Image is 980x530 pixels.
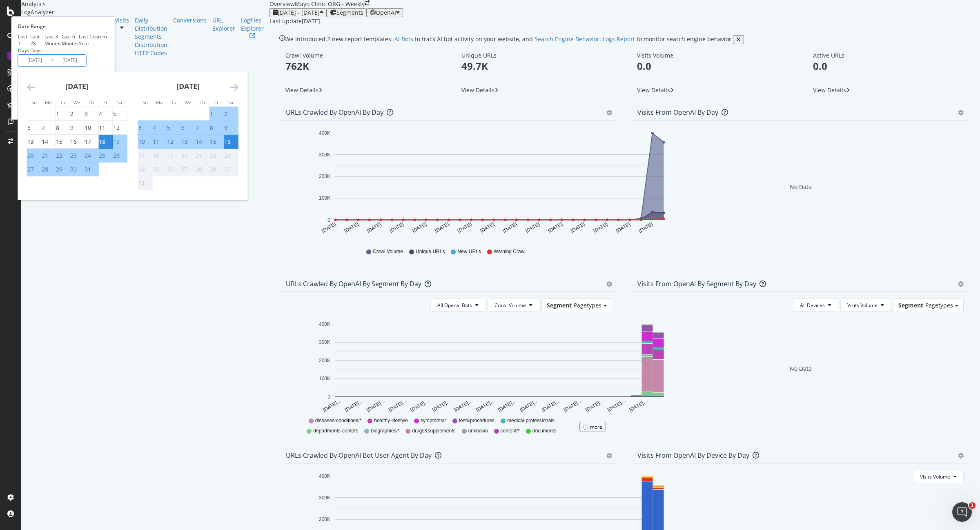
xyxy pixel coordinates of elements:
[457,221,473,234] text: [DATE]
[135,33,167,49] a: Segments Distribution
[117,99,122,105] small: Sa
[430,298,486,312] button: All Openai Bots
[56,151,62,160] div: 22
[70,151,77,160] div: 23
[374,417,408,424] span: healthy-lifestyle
[138,121,152,135] td: Selected. Sunday, August 3, 2025
[27,165,34,174] div: 27
[468,428,488,434] span: unknown
[501,428,520,434] span: content/*
[173,16,207,24] a: Conversions
[152,121,167,135] td: Selected. Monday, August 4, 2025
[85,151,91,160] div: 24
[793,298,838,312] button: All Devices
[70,107,84,121] td: Choose Wednesday, July 2, 2025 as your check-in date. It’s available.
[152,163,167,176] td: Not available. Monday, August 25, 2025
[209,135,224,149] td: Selected. Friday, August 15, 2025
[84,135,98,149] td: Choose Thursday, July 17, 2025 as your check-in date. It’s available.
[224,163,238,176] td: Not available. Saturday, August 30, 2025
[181,124,185,132] div: 6
[958,281,964,287] div: gear
[99,138,105,146] div: 18
[411,221,428,234] text: [DATE]
[209,149,224,163] td: Not available. Friday, August 22, 2025
[269,8,327,17] button: [DATE] - [DATE]
[615,221,631,234] text: [DATE]
[41,135,56,149] td: Choose Monday, July 14, 2025 as your check-in date. It’s available.
[376,9,396,16] span: OpenAI
[195,163,209,176] td: Not available. Thursday, August 28, 2025
[70,135,84,149] td: Choose Wednesday, July 16, 2025 as your check-in date. It’s available.
[958,110,964,116] div: gear
[181,165,188,174] div: 27
[41,149,56,163] td: Selected. Monday, July 21, 2025
[637,451,749,459] div: Visits From OpenAI By Device By Day
[494,248,526,255] span: Warning Crawl
[138,151,145,160] div: 17
[319,339,330,345] text: 300K
[62,33,79,47] div: Last 6 Months
[286,127,697,241] svg: A chart.
[27,82,36,92] div: Move backward to switch to the previous month.
[70,124,73,132] div: 9
[115,16,129,24] a: Visits
[18,72,247,200] div: Calendar
[507,417,555,424] span: medical-professionals
[113,149,127,163] td: Selected. Saturday, July 26, 2025
[224,110,227,118] div: 2
[285,59,437,73] p: 762K
[637,108,718,116] div: Visits from OpenAI by day
[319,473,330,479] text: 400K
[181,149,195,163] td: Not available. Wednesday, August 20, 2025
[574,301,601,309] span: Pagetypes
[269,17,320,25] div: Last update
[637,52,788,59] div: Visits Volume
[224,124,227,132] div: 9
[181,151,188,160] div: 20
[733,35,744,44] button: close banner
[113,110,116,118] div: 5
[457,248,481,255] span: New URLs
[56,121,70,135] td: Choose Tuesday, July 8, 2025 as your check-in date. It’s available.
[156,99,163,105] small: Mo
[153,138,159,146] div: 11
[138,163,152,176] td: Not available. Sunday, August 24, 2025
[285,86,318,94] span: View Details
[27,151,34,160] div: 20
[214,99,219,105] small: Fr
[42,124,45,132] div: 7
[98,135,113,149] td: Selected as start date. Friday, July 18, 2025
[800,302,825,309] span: All Devices
[319,321,330,327] text: 400K
[241,16,264,33] div: Logfiles Explorer
[210,138,216,146] div: 15
[637,86,670,94] span: View Details
[18,33,31,54] div: Last 7 Days
[302,17,320,25] div: [DATE]
[135,16,167,33] a: Daily Distribution
[479,221,496,234] text: [DATE]
[327,394,330,400] text: 0
[847,302,878,309] span: Visits Volume
[56,124,59,132] div: 8
[31,99,37,105] small: Su
[790,183,812,191] div: No Data
[570,221,586,234] text: [DATE]
[98,121,113,135] td: Choose Friday, July 11, 2025 as your check-in date. It’s available.
[138,179,145,187] div: 31
[113,121,127,135] td: Choose Saturday, July 12, 2025 as your check-in date. It’s available.
[196,165,202,174] div: 28
[135,49,167,57] div: HTTP Codes
[196,151,202,160] div: 21
[185,99,191,105] small: We
[98,149,113,163] td: Selected. Friday, July 25, 2025
[56,107,70,121] td: Choose Tuesday, July 1, 2025 as your check-in date. It’s available.
[42,165,48,174] div: 28
[98,107,113,121] td: Choose Friday, July 4, 2025 as your check-in date. It’s available.
[319,376,330,381] text: 100K
[89,99,94,105] small: Th
[18,23,107,30] div: Date Range
[461,86,494,94] span: View Details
